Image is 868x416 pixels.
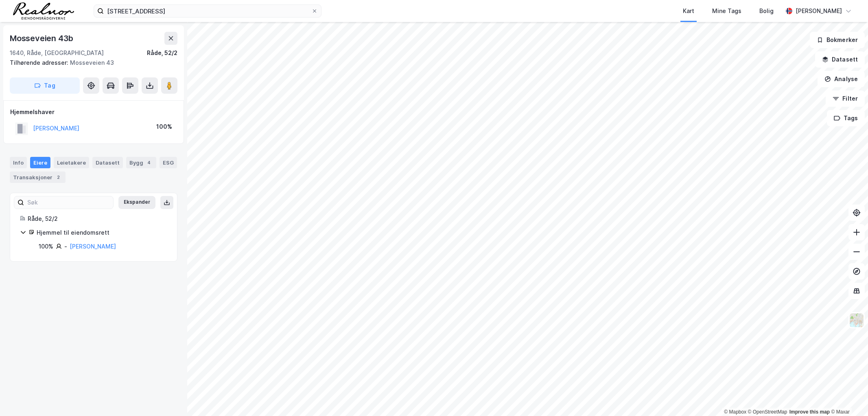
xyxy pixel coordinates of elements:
[10,48,104,58] div: 1640, Råde, [GEOGRAPHIC_DATA]
[849,313,864,328] img: Z
[13,2,74,20] img: realnor-logo.934646d98de889bb5806.png
[810,32,865,48] button: Bokmerker
[10,58,171,68] div: Mosseveien 43
[724,409,746,415] a: Mapbox
[815,51,865,68] button: Datasett
[10,157,27,168] div: Info
[818,71,865,87] button: Analyse
[827,377,868,416] iframe: Chat Widget
[54,173,62,181] div: 2
[126,157,156,168] div: Bygg
[64,242,67,251] div: -
[10,172,66,183] div: Transaksjoner
[789,409,830,415] a: Improve this map
[147,48,177,58] div: Råde, 52/2
[92,157,123,168] div: Datasett
[156,122,172,132] div: 100%
[683,6,694,16] div: Kart
[145,158,153,167] div: 4
[10,77,80,94] button: Tag
[24,196,113,209] input: Søk
[10,32,75,45] div: Mosseveien 43b
[28,214,167,224] div: Råde, 52/2
[104,5,311,17] input: Søk på adresse, matrikkel, gårdeiere, leietakere eller personer
[10,59,70,66] span: Tilhørende adresser:
[796,6,842,16] div: [PERSON_NAME]
[827,377,868,416] div: Kontrollprogram for chat
[826,90,865,107] button: Filter
[70,243,116,250] a: [PERSON_NAME]
[827,110,865,126] button: Tags
[160,157,177,168] div: ESG
[39,242,53,251] div: 100%
[748,409,787,415] a: OpenStreetMap
[37,228,167,238] div: Hjemmel til eiendomsrett
[712,6,741,16] div: Mine Tags
[54,157,89,168] div: Leietakere
[10,107,177,117] div: Hjemmelshaver
[759,6,774,16] div: Bolig
[118,196,155,209] button: Ekspander
[30,157,50,168] div: Eiere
